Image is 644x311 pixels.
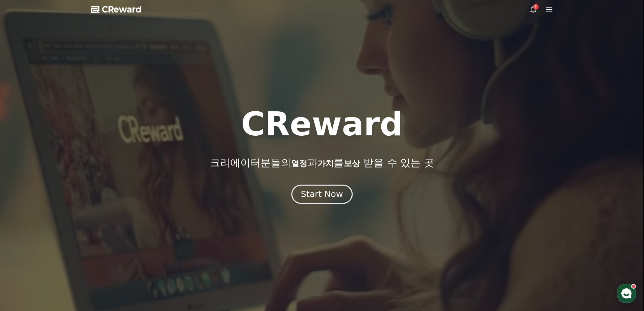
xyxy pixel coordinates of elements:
h1: CReward [241,108,403,140]
span: 보상 [344,159,360,168]
span: 대화 [62,225,70,230]
span: 가치 [317,159,334,168]
a: 대화 [45,215,87,231]
a: 설정 [87,215,130,231]
p: 크리에이터분들의 과 를 받을 수 있는 곳 [210,157,434,169]
span: 열정 [291,159,307,168]
span: CReward [102,4,142,15]
span: 홈 [21,225,25,230]
div: 1 [533,4,539,9]
a: 홈 [2,215,45,231]
a: Start Now [293,192,351,198]
a: 1 [529,5,537,14]
a: CReward [91,4,142,15]
button: Start Now [291,184,353,204]
span: 설정 [104,225,113,230]
div: Start Now [301,188,343,200]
